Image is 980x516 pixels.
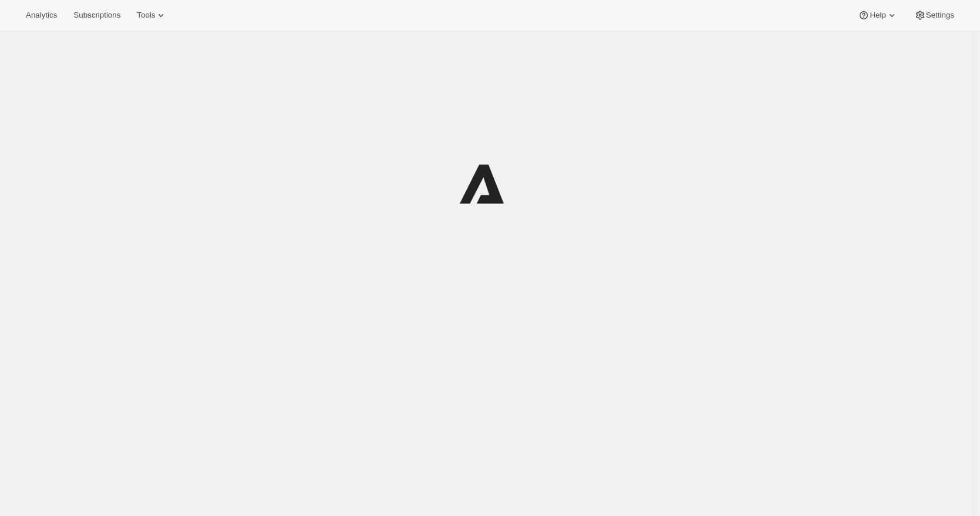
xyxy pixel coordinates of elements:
span: Analytics [26,11,57,20]
button: Settings [907,7,961,23]
button: Subscriptions [66,7,127,23]
button: Analytics [19,7,64,23]
span: Subscriptions [73,11,120,20]
span: Tools [137,11,155,20]
button: Tools [130,7,174,23]
button: Help [851,7,904,23]
span: Help [870,11,885,20]
span: Settings [926,11,954,20]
